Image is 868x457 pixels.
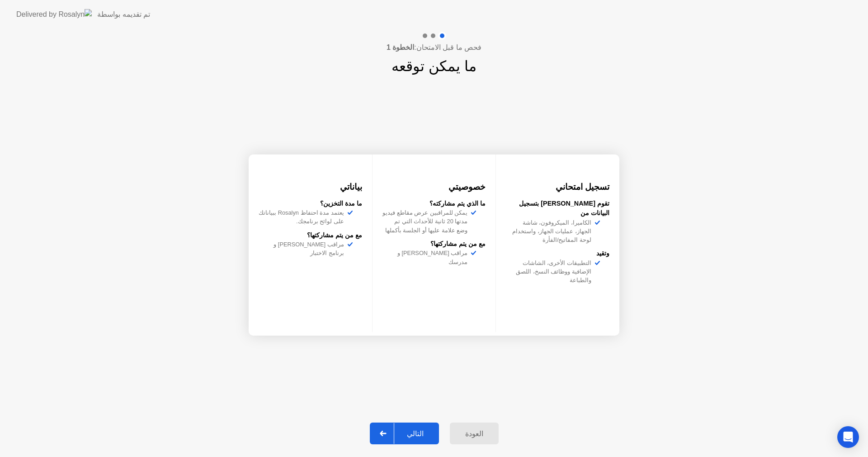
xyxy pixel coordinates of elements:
[382,249,472,266] div: مراقب [PERSON_NAME] و مدرسك
[506,199,609,218] div: تقوم [PERSON_NAME] بتسجيل البيانات من
[370,423,439,444] button: التالي
[506,249,609,259] div: وتقيد
[259,208,348,226] div: يعتمد مدة احتفاظ Rosalyn ببياناتك على لوائح برنامجك.
[837,426,859,448] div: Open Intercom Messenger
[259,199,362,209] div: ما مدة التخزين؟
[394,429,436,438] div: التالي
[16,9,92,19] img: Delivered by Rosalyn
[382,199,486,209] div: ما الذي يتم مشاركته؟
[392,55,476,77] h1: ما يمكن توقعه
[97,9,150,20] div: تم تقديمه بواسطة
[259,240,348,257] div: مراقب [PERSON_NAME] و برنامج الاختبار
[259,181,362,193] h3: بياناتي
[382,208,472,235] div: يمكن للمراقبين عرض مقاطع فيديو مدتها 20 ثانية للأحداث التي تم وضع علامة عليها أو الجلسة بأكملها
[506,181,609,193] h3: تسجيل امتحاني
[453,429,496,438] div: العودة
[382,239,486,249] div: مع من يتم مشاركتها؟
[387,42,481,53] h4: فحص ما قبل الامتحان:
[382,181,486,193] h3: خصوصيتي
[506,259,595,285] div: التطبيقات الأخرى، الشاشات الإضافية ووظائف النسخ، اللصق والطباعة
[506,218,595,245] div: الكاميرا، الميكروفون، شاشة الجهاز، عمليات الجهاز، واستخدام لوحة المفاتيح/الفأرة
[387,43,414,51] b: الخطوة 1
[259,231,362,241] div: مع من يتم مشاركتها؟
[450,423,499,444] button: العودة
